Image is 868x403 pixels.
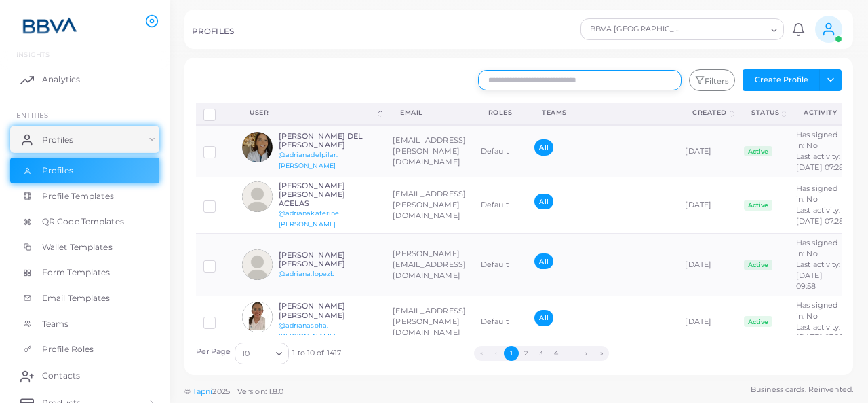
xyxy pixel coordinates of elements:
[250,108,376,118] div: User
[42,164,73,177] span: Profiles
[688,22,766,37] input: Search for option
[279,270,335,277] a: @adriana.lopezb
[10,158,159,183] a: Profiles
[42,134,73,146] span: Profiles
[804,108,837,118] div: activity
[692,108,727,118] div: Created
[743,69,820,91] button: Create Profile
[42,292,111,304] span: Email Templates
[10,234,159,260] a: Wallet Templates
[579,346,594,361] button: Go to next page
[473,125,528,177] td: Default
[279,251,378,268] h6: [PERSON_NAME] [PERSON_NAME]
[385,125,473,177] td: [EMAIL_ADDRESS][PERSON_NAME][DOMAIN_NAME]
[473,234,528,296] td: Default
[677,177,736,234] td: [DATE]
[242,347,250,361] span: 10
[42,266,111,279] span: Form Templates
[400,108,458,118] div: Email
[279,181,378,209] h6: [PERSON_NAME] [PERSON_NAME] ACELAS
[519,346,534,361] button: Go to page 2
[549,346,564,361] button: Go to page 4
[16,111,48,119] span: ENTITIES
[10,209,159,234] a: QR Code Templates
[184,386,283,398] span: ©
[504,346,519,361] button: Go to page 1
[594,346,609,361] button: Go to last page
[796,260,841,291] span: Last activity: [DATE] 09:58
[534,346,549,361] button: Go to page 3
[677,234,736,296] td: [DATE]
[10,183,159,209] a: Profile Templates
[744,200,772,211] span: Active
[10,126,159,153] a: Profiles
[744,146,772,157] span: Active
[10,260,159,285] a: Form Templates
[796,152,844,172] span: Last activity: [DATE] 07:28
[16,50,50,58] span: INSIGHTS
[279,321,336,340] a: @adrianasofia.[PERSON_NAME]
[385,296,473,348] td: [EMAIL_ADDRESS][PERSON_NAME][DOMAIN_NAME]
[42,343,94,355] span: Profile Roles
[796,130,837,150] span: Has signed in: No
[10,66,159,93] a: Analytics
[542,108,663,118] div: Teams
[237,387,284,396] span: Version: 1.8.0
[473,177,528,234] td: Default
[580,18,784,40] div: Search for option
[242,302,273,332] img: avatar
[42,241,113,253] span: Wallet Templates
[242,132,273,162] img: avatar
[677,296,736,348] td: [DATE]
[192,27,234,36] h5: PROFILES
[10,311,159,337] a: Teams
[677,125,736,177] td: [DATE]
[279,209,341,228] a: @adrianakaterine.[PERSON_NAME]
[796,205,844,226] span: Last activity: [DATE] 07:28
[242,181,273,212] img: avatar
[534,310,553,326] span: All
[279,302,378,319] h6: [PERSON_NAME] [PERSON_NAME]
[534,194,553,209] span: All
[251,346,271,361] input: Search for option
[534,253,553,269] span: All
[796,183,837,204] span: Has signed in: No
[588,22,686,36] span: BBVA [GEOGRAPHIC_DATA]
[196,347,231,357] label: Per Page
[42,318,69,330] span: Teams
[242,249,273,280] img: avatar
[473,296,528,348] td: Default
[279,151,338,169] a: @adrianadelpilar.[PERSON_NAME]
[193,387,213,396] a: Tapni
[751,108,779,118] div: Status
[796,238,837,258] span: Has signed in: No
[534,139,553,155] span: All
[212,386,229,398] span: 2025
[292,348,341,359] span: 1 to 10 of 1417
[796,322,844,343] span: Last activity: [DATE] 07:28
[42,215,124,228] span: QR Code Templates
[235,343,289,364] div: Search for option
[42,190,114,203] span: Profile Templates
[751,384,853,396] span: Business cards. Reinvented.
[385,234,473,296] td: [PERSON_NAME][EMAIL_ADDRESS][DOMAIN_NAME]
[488,108,513,118] div: Roles
[341,346,742,361] ul: Pagination
[10,336,159,362] a: Profile Roles
[196,103,235,125] th: Row-selection
[385,177,473,234] td: [EMAIL_ADDRESS][PERSON_NAME][DOMAIN_NAME]
[10,362,159,389] a: Contacts
[744,260,772,270] span: Active
[42,73,80,86] span: Analytics
[279,132,378,150] h6: [PERSON_NAME] DEL [PERSON_NAME]
[10,285,159,311] a: Email Templates
[744,316,772,327] span: Active
[689,69,735,91] button: Filters
[42,370,80,382] span: Contacts
[796,300,837,321] span: Has signed in: No
[12,13,87,38] img: logo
